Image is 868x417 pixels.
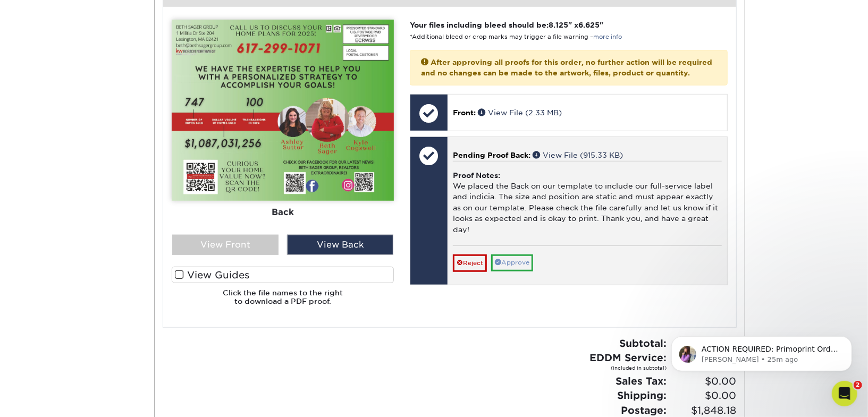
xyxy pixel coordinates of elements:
[453,108,476,117] span: Front:
[478,108,562,117] a: View File (2.33 MB)
[172,267,394,283] label: View Guides
[832,381,857,406] iframe: Intercom live chat
[590,352,667,372] strong: EDDM Service:
[453,151,530,159] span: Pending Proof Back:
[655,314,868,388] iframe: Intercom notifications message
[172,201,394,224] div: Back
[287,235,393,255] div: View Back
[172,235,279,255] div: View Front
[854,381,862,389] span: 2
[593,33,622,40] a: more info
[533,151,623,159] a: View File (915.33 KB)
[620,337,667,349] strong: Subtotal:
[621,404,667,416] strong: Postage:
[453,161,721,246] div: We placed the Back on our template to include our full-service label and indicia. The size and po...
[410,21,603,29] strong: Your files including bleed should be: " x "
[670,388,737,403] span: $0.00
[410,33,622,40] small: *Additional bleed or crop marks may trigger a file warning –
[618,389,667,401] strong: Shipping:
[491,254,533,271] a: Approve
[453,171,500,180] strong: Proof Notes:
[549,21,568,29] span: 8.125
[453,254,487,271] a: Reject
[172,288,394,314] h6: Click the file names to the right to download a PDF proof.
[421,58,712,77] strong: After approving all proofs for this order, no further action will be required and no changes can ...
[590,364,667,372] small: (included in subtotal)
[578,21,600,29] span: 6.625
[616,375,667,387] strong: Sales Tax:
